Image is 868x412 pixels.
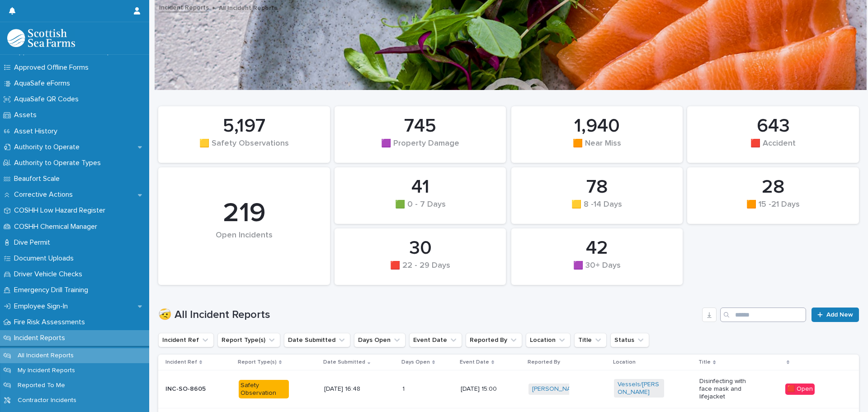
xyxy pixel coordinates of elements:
[785,384,815,395] div: 🟥 Open
[610,333,649,347] button: Status
[527,176,668,199] div: 78
[350,176,491,199] div: 41
[811,308,859,322] a: Add New
[409,333,462,347] button: Event Date
[350,237,491,260] div: 30
[350,139,491,158] div: 🟪 Property Damage
[10,175,67,183] p: Beaufort Scale
[527,200,668,219] div: 🟨 8 -14 Days
[10,382,72,389] p: Reported To Me
[219,2,277,12] p: All Incident Reports
[826,312,853,318] span: Add New
[526,333,571,347] button: Location
[158,308,698,322] h1: 🤕 All Incident Reports
[350,200,491,219] div: 🟩 0 - 7 Days
[10,206,113,215] p: COSHH Low Hazard Register
[10,318,92,327] p: Fire Risk Assessments
[10,63,96,72] p: Approved Offline Forms
[238,357,277,367] p: Report Type(s)
[527,139,668,158] div: 🟧 Near Miss
[527,261,668,280] div: 🟪 30+ Days
[10,270,90,279] p: Driver Vehicle Checks
[158,370,859,408] tr: INC-SO-8605Safety Observation[DATE] 16:4811 [DATE] 15:00[PERSON_NAME] Vessels/[PERSON_NAME] Disin...
[698,357,711,367] p: Title
[10,397,84,404] p: Contractor Incidents
[613,357,636,367] p: Location
[350,261,491,280] div: 🟥 22 - 29 Days
[10,95,86,104] p: AquaSafe QR Codes
[174,115,315,137] div: 5,197
[10,367,82,374] p: My Incident Reports
[10,302,75,311] p: Employee Sign-In
[323,357,365,367] p: Date Submitted
[284,333,350,347] button: Date Submitted
[10,254,81,263] p: Document Uploads
[159,2,209,12] a: Incident Reports
[165,357,197,367] p: Incident Ref
[158,333,214,347] button: Incident Ref
[699,378,750,400] p: Disinfecting with face mask and lifejacket
[703,115,844,137] div: 643
[720,308,806,322] input: Search
[217,333,280,347] button: Report Type(s)
[461,385,511,393] p: [DATE] 15:00
[174,231,315,259] div: Open Incidents
[174,197,315,230] div: 219
[527,237,668,260] div: 42
[354,333,406,347] button: Days Open
[527,115,668,137] div: 1,940
[532,385,581,393] a: [PERSON_NAME]
[10,143,87,152] p: Authority to Operate
[7,29,75,47] img: bPIBxiqnSb2ggTQWdOVV
[574,333,607,347] button: Title
[10,190,80,199] p: Corrective Actions
[703,200,844,219] div: 🟧 15 -21 Days
[401,357,430,367] p: Days Open
[703,176,844,199] div: 28
[10,159,108,167] p: Authority to Operate Types
[10,223,104,231] p: COSHH Chemical Manager
[350,115,491,137] div: 745
[10,238,57,247] p: Dive Permit
[10,286,95,294] p: Emergency Drill Training
[466,333,522,347] button: Reported By
[703,139,844,158] div: 🟥 Accident
[239,380,289,399] div: Safety Observation
[460,357,489,367] p: Event Date
[10,111,44,119] p: Assets
[165,385,216,393] p: INC-SO-8605
[10,352,81,360] p: All Incident Reports
[618,381,660,396] a: Vessels/[PERSON_NAME]
[324,385,374,393] p: [DATE] 16:48
[10,127,65,136] p: Asset History
[528,357,560,367] p: Reported By
[402,384,406,393] p: 1
[10,79,77,88] p: AquaSafe eForms
[174,139,315,158] div: 🟨 Safety Observations
[10,334,72,342] p: Incident Reports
